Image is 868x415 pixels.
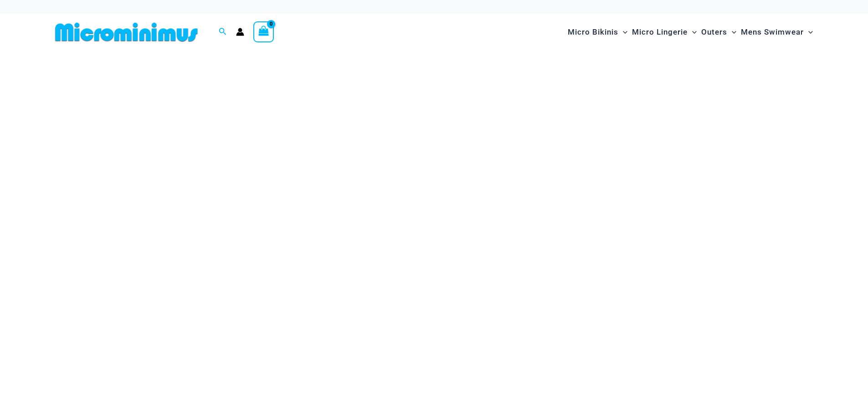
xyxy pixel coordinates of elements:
a: Search icon link [219,26,227,38]
span: Menu Toggle [618,20,627,44]
span: Menu Toggle [804,20,813,44]
a: OutersMenu ToggleMenu Toggle [699,18,739,46]
a: Micro BikinisMenu ToggleMenu Toggle [565,18,630,46]
a: View Shopping Cart, empty [253,21,274,42]
span: Mens Swimwear [741,20,804,44]
nav: Site Navigation [564,17,817,47]
span: Menu Toggle [688,20,697,44]
a: Account icon link [236,28,244,36]
span: Menu Toggle [727,20,736,44]
a: Micro LingerieMenu ToggleMenu Toggle [630,18,699,46]
span: Outers [701,20,727,44]
img: MM SHOP LOGO FLAT [51,22,201,42]
span: Micro Lingerie [632,20,688,44]
a: Mens SwimwearMenu ToggleMenu Toggle [739,18,815,46]
span: Micro Bikinis [568,20,618,44]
